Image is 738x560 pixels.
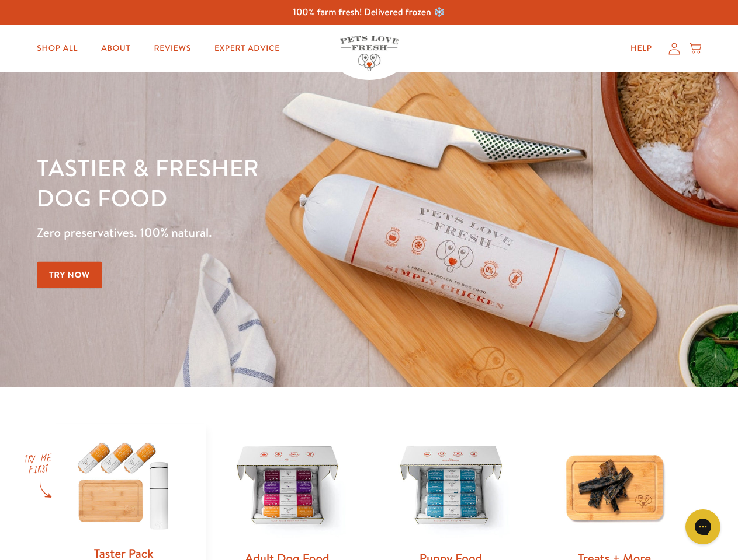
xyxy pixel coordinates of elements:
[340,36,399,71] img: Pets Love Fresh
[37,262,102,288] a: Try Now
[144,37,200,60] a: Reviews
[92,37,140,60] a: About
[621,37,661,60] a: Help
[37,222,480,243] p: Zero preservatives. 100% natural.
[27,37,87,60] a: Shop All
[205,37,289,60] a: Expert Advice
[37,152,480,213] h1: Tastier & fresher dog food
[680,505,726,548] iframe: Gorgias live chat messenger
